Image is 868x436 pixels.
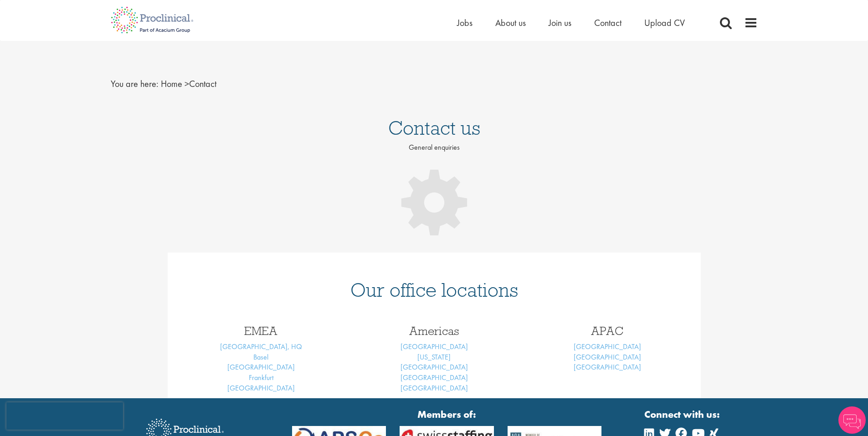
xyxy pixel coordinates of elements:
a: [GEOGRAPHIC_DATA] [401,342,468,351]
a: [GEOGRAPHIC_DATA] [401,362,468,372]
a: [GEOGRAPHIC_DATA] [574,352,641,362]
a: [GEOGRAPHIC_DATA] [401,383,468,393]
strong: Connect with us: [644,407,722,421]
span: > [185,78,189,90]
a: Join us [549,17,571,29]
h1: Our office locations [181,280,687,300]
a: [US_STATE] [417,352,451,362]
img: Chatbot [838,406,866,434]
a: [GEOGRAPHIC_DATA], HQ [220,342,302,351]
a: Jobs [457,17,473,29]
a: breadcrumb link to Home [161,78,182,90]
a: [GEOGRAPHIC_DATA] [227,362,295,372]
h3: EMEA [181,325,341,337]
a: Upload CV [644,17,685,29]
strong: Members of: [292,407,602,421]
a: About us [495,17,526,29]
iframe: reCAPTCHA [6,402,123,430]
a: [GEOGRAPHIC_DATA] [574,362,641,372]
a: [GEOGRAPHIC_DATA] [227,383,295,393]
a: [GEOGRAPHIC_DATA] [574,342,641,351]
h3: APAC [528,325,687,337]
a: [GEOGRAPHIC_DATA] [401,373,468,382]
a: Basel [253,352,268,362]
span: Contact [161,78,216,90]
a: Frankfurt [249,373,273,382]
span: You are here: [111,78,159,90]
a: Contact [594,17,621,29]
h3: Americas [354,325,514,337]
